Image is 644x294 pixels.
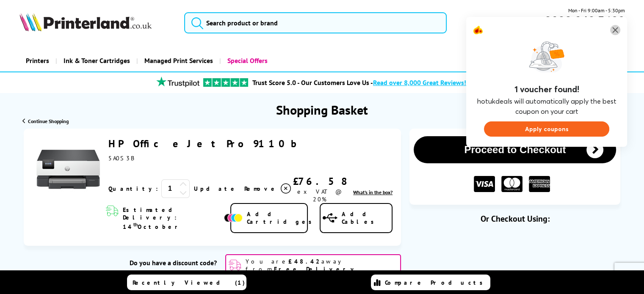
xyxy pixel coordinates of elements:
[152,77,203,87] img: trustpilot rating
[353,189,392,195] a: lnk_inthebox
[373,78,466,87] span: Read over 8,000 Great Reviews!
[194,185,238,192] a: Update
[136,50,219,71] a: Managed Print Services
[244,185,278,192] span: Remove
[474,176,495,192] img: VISA
[108,154,134,162] span: 5A0S3B
[184,12,447,33] input: Search product or brand
[108,137,296,150] a: HP OfficeJet Pro 9110b
[385,279,487,286] span: Compare Products
[247,210,316,225] span: Add Cartridges
[371,275,490,290] a: Compare Products
[108,185,158,192] span: Quantity:
[224,214,243,222] img: Add Cartridges
[19,50,55,71] a: Printers
[55,50,136,71] a: Ink & Toner Cartridges
[133,221,138,228] sup: th
[414,136,616,163] button: Proceed to Checkout
[529,176,550,192] img: American Express
[353,189,392,195] span: What's in the box?
[36,137,100,201] img: HP OfficeJet Pro 9110b
[409,213,620,224] div: Or Checkout Using:
[276,102,368,118] h1: Shopping Basket
[292,175,347,188] div: £76.58
[244,182,292,195] a: Delete item from your basket
[85,258,217,267] div: Do you have a discount code?
[64,50,130,71] span: Ink & Toner Cartridges
[568,6,625,14] span: Mon - Fri 9:00am - 5:30pm
[342,210,392,225] span: Add Cables
[430,238,600,267] iframe: PayPal
[22,118,69,124] a: Continue Shopping
[133,279,245,286] span: Recently Viewed (1)
[501,176,522,192] img: MASTER CARD
[274,265,358,273] b: Free Delivery
[544,13,625,28] b: 0800 840 3699
[123,206,222,231] span: Estimated Delivery: 14 October
[219,50,274,71] a: Special Offers
[297,188,342,203] span: ex VAT @ 20%
[203,78,248,87] img: trustpilot rating
[288,258,321,265] b: £48.42
[246,258,398,273] span: You are away from
[28,118,69,124] span: Continue Shopping
[127,275,246,290] a: Recently Viewed (1)
[252,78,466,87] a: Trust Score 5.0 - Our Customers Love Us -Read over 8,000 Great Reviews!
[19,13,152,31] img: Printerland Logo
[19,13,174,33] a: Printerland Logo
